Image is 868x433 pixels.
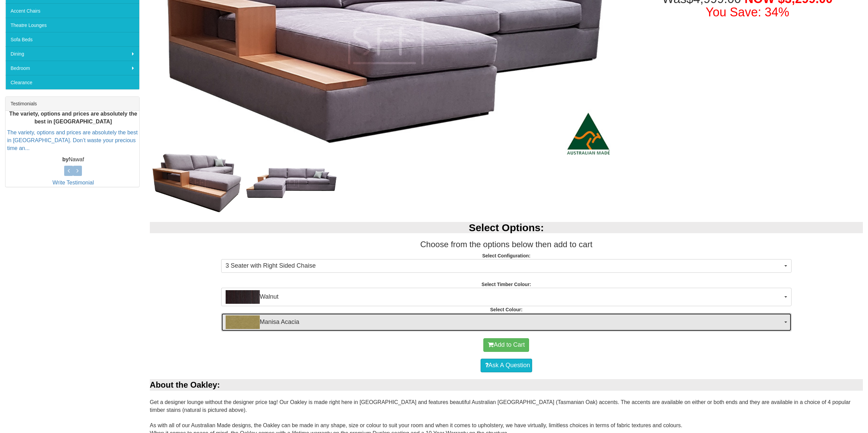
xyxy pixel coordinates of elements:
[226,262,783,270] span: 3 Seater with Right Sided Chaise
[469,222,544,233] b: Select Options:
[7,156,139,164] p: Nawaf
[5,18,139,32] a: Theatre Lounges
[482,253,531,258] strong: Select Configuration:
[62,156,69,162] b: by
[226,315,783,329] span: Manisa Acacia
[5,75,139,89] a: Clearance
[221,259,792,273] button: 3 Seater with Right Sided Chaise
[482,282,531,287] strong: Select Timber Colour:
[221,313,792,331] button: Manisa AcaciaManisa Acacia
[481,359,532,372] a: Ask A Question
[9,111,137,124] b: The variety, options and prices are absolutely the best in [GEOGRAPHIC_DATA]
[221,288,792,306] button: WalnutWalnut
[53,180,94,185] a: Write Testimonial
[226,315,260,329] img: Manisa Acacia
[7,130,138,151] a: The variety, options and prices are absolutely the best in [GEOGRAPHIC_DATA]. Don’t waste your pr...
[706,5,789,19] font: You Save: 34%
[5,61,139,75] a: Bedroom
[226,290,260,304] img: Walnut
[150,379,863,391] div: About the Oakley:
[5,97,139,111] div: Testimonials
[5,46,139,61] a: Dining
[490,307,523,312] strong: Select Colour:
[150,240,863,249] h3: Choose from the options below then add to cart
[5,3,139,18] a: Accent Chairs
[226,290,783,304] span: Walnut
[5,32,139,46] a: Sofa Beds
[483,338,529,352] button: Add to Cart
